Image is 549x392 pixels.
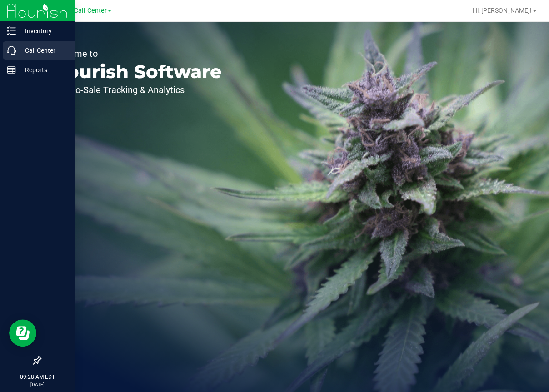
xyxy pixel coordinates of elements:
p: Inventory [16,25,70,36]
p: Welcome to [49,49,222,58]
p: 09:28 AM EDT [4,373,70,381]
p: [DATE] [4,381,70,388]
span: Hi, [PERSON_NAME]! [473,7,532,14]
p: Reports [16,65,70,75]
span: Call Center [74,7,107,15]
p: Call Center [16,45,70,56]
iframe: Resource center [9,319,36,347]
p: Flourish Software [49,63,222,81]
inline-svg: Reports [7,65,16,74]
p: Seed-to-Sale Tracking & Analytics [49,85,222,94]
inline-svg: Call Center [7,46,16,55]
inline-svg: Inventory [7,26,16,35]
